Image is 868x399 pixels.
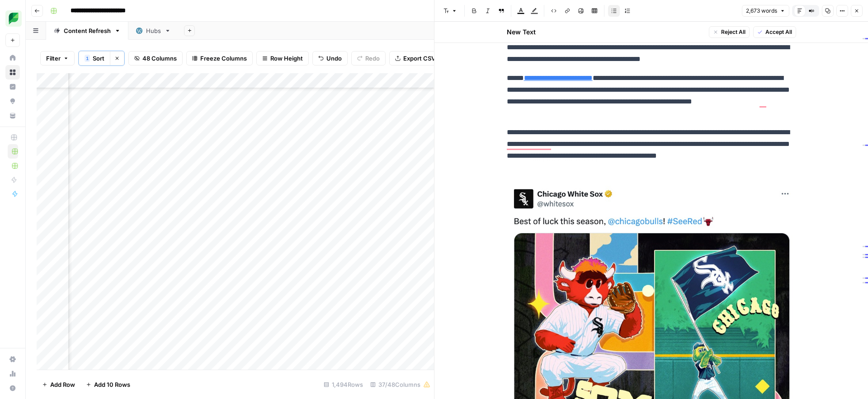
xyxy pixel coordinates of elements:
span: Undo [326,54,342,63]
span: Redo [365,54,380,63]
a: Hubs [128,22,179,40]
button: Workspace: SproutSocial [5,7,20,30]
button: 1Sort [79,51,110,66]
span: 1 [86,55,89,62]
button: Help + Support [5,381,20,395]
button: Undo [312,51,348,66]
div: 1 [85,55,90,62]
button: Row Height [256,51,309,66]
button: Filter [40,51,75,66]
button: Freeze Columns [186,51,253,66]
a: Insights [5,80,20,94]
div: 1,494 Rows [320,377,367,392]
div: Content Refresh [64,26,111,35]
button: 48 Columns [128,51,183,66]
img: SproutSocial Logo [5,10,22,27]
span: Sort [93,54,104,63]
button: 2,673 words [742,5,789,17]
a: Settings [5,352,20,366]
button: Export CSV [389,51,441,66]
span: 2,673 words [746,7,777,15]
span: Filter [46,54,61,63]
h2: New Text [507,28,536,37]
span: Add Row [50,380,75,389]
div: 37/48 Columns [367,377,434,392]
span: Add 10 Rows [94,380,130,389]
a: Opportunities [5,94,20,108]
span: 48 Columns [142,54,177,63]
span: Accept All [765,28,792,36]
a: Your Data [5,108,20,123]
a: Content Refresh [46,22,128,40]
span: Freeze Columns [200,54,247,63]
button: Reject All [709,26,750,38]
a: Browse [5,65,20,80]
a: Usage [5,366,20,381]
span: Row Height [270,54,303,63]
a: Home [5,51,20,65]
span: Reject All [721,28,745,36]
span: Export CSV [403,54,435,63]
button: Accept All [753,26,796,38]
button: Add 10 Rows [80,377,136,392]
button: Add Row [37,377,80,392]
div: Hubs [146,26,161,35]
button: Redo [351,51,386,66]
